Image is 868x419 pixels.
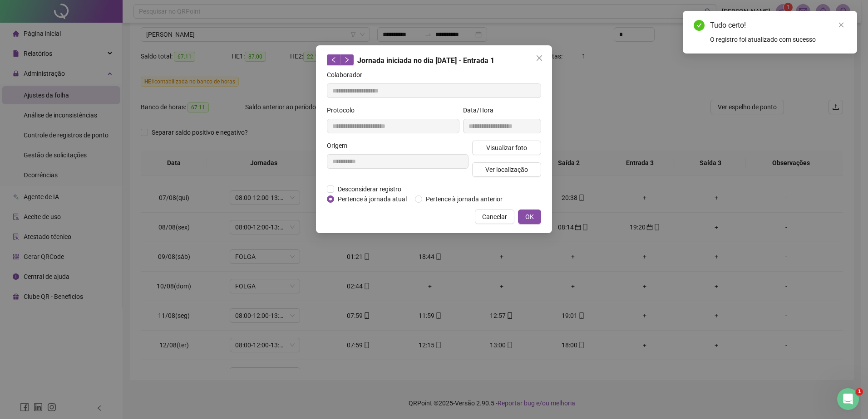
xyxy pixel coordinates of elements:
span: Pertence à jornada anterior [422,194,506,204]
button: Ver localização [472,162,541,177]
span: Cancelar [482,212,507,222]
span: left [330,57,337,63]
span: Pertence à jornada atual [334,194,410,204]
span: 1 [856,388,863,395]
span: Ver localização [485,165,528,175]
span: close [838,22,844,28]
label: Colaborador [327,70,368,80]
button: OK [518,209,541,224]
span: Visualizar foto [486,143,527,153]
label: Data/Hora [463,105,499,115]
button: Visualizar foto [472,141,541,155]
label: Protocolo [327,105,360,115]
div: Tudo certo! [710,20,846,31]
span: right [344,57,350,63]
a: Close [836,20,846,30]
span: Desconsiderar registro [334,184,405,194]
span: check-circle [694,20,705,31]
span: OK [525,212,534,222]
button: left [327,54,340,65]
iframe: Intercom live chat [837,388,859,410]
label: Origem [327,141,353,151]
button: Cancelar [475,209,514,224]
button: Close [532,51,547,65]
button: right [340,54,354,65]
div: Jornada iniciada no dia [DATE] - Entrada 1 [327,54,541,66]
div: O registro foi atualizado com sucesso [710,34,846,44]
span: close [536,54,543,62]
